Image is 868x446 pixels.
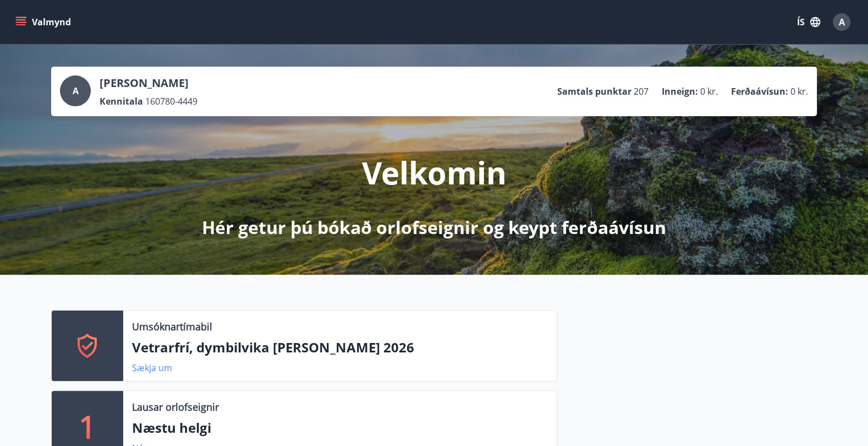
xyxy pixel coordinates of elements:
[132,338,548,357] p: Vetrarfrí, dymbilvika [PERSON_NAME] 2026
[132,362,172,374] a: Sækja um
[700,85,718,97] span: 0 kr.
[839,16,845,28] span: A
[73,85,79,97] span: A
[132,319,212,334] p: Umsóknartímabil
[202,215,666,240] p: Hér getur þú bókað orlofseignir og keypt ferðaávísun
[662,85,698,97] p: Inneign :
[362,151,507,193] p: Velkomin
[100,75,197,91] p: [PERSON_NAME]
[132,400,219,414] p: Lausar orlofseignir
[828,9,855,35] button: A
[100,95,143,107] p: Kennitala
[145,95,197,107] span: 160780-4449
[791,12,826,32] button: ÍS
[731,85,788,97] p: Ferðaávísun :
[13,12,75,32] button: menu
[132,418,548,437] p: Næstu helgi
[557,85,631,97] p: Samtals punktar
[634,85,649,97] span: 207
[790,85,808,97] span: 0 kr.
